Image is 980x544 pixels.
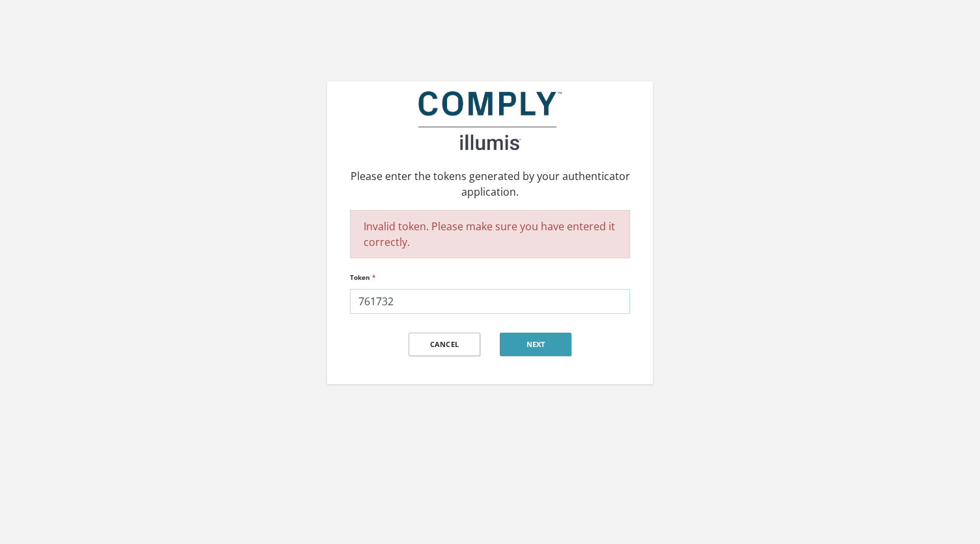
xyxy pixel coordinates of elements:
button: Next [500,333,571,356]
p: Please enter the tokens generated by your authenticator application. [337,168,643,200]
img: illumis [418,91,562,150]
a: Cancel [409,333,480,356]
li: Invalid token. Please make sure you have entered it correctly. [364,219,616,250]
label: Token [350,269,375,286]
